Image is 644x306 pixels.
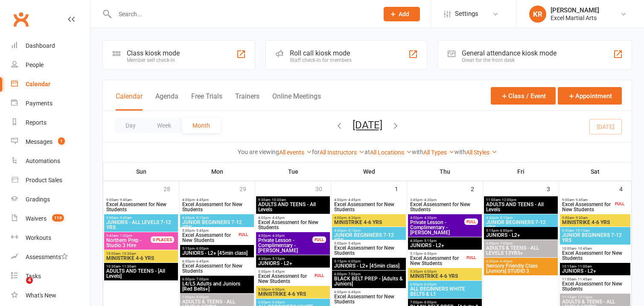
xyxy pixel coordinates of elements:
th: Sat [559,163,632,181]
span: - 7:00pm [498,242,513,245]
input: Search... [112,8,373,20]
span: 9:00am [562,216,629,220]
span: 4 [26,277,33,284]
span: - 6:45pm [347,290,361,294]
span: 5:00pm [334,242,404,245]
span: - 9:45am [574,198,588,202]
div: Tasks [26,273,41,280]
span: - 7:00pm [347,272,361,276]
a: Reports [11,113,90,132]
span: - 9:45am [118,198,132,202]
button: Week [146,118,182,133]
button: Add [384,7,420,21]
button: Online Meetings [272,92,321,111]
span: - 5:15pm [347,229,361,233]
span: 6:00pm [182,277,252,281]
span: 7:00pm [182,295,252,299]
span: 9:00am [106,216,176,220]
span: MINISTRIKE 4-6 YRS [334,220,404,225]
strong: for [312,149,320,155]
span: Sensory Friendly Class [Juniors] STUDIO 3 [486,263,556,274]
button: Agenda [155,92,178,111]
span: 9:00am [106,198,176,202]
span: - 5:15pm [423,239,437,243]
span: 5:15pm [486,229,556,233]
div: What's New [26,292,56,299]
span: 119 [52,214,64,221]
div: Automations [26,157,60,164]
a: All Types [423,149,455,156]
a: Calendar [11,75,90,94]
a: Assessments [11,248,90,267]
span: 5:00pm [182,229,237,233]
span: Excel Assessment for New Students [182,202,252,212]
div: FULL [236,231,250,238]
span: - 5:45pm [271,270,285,274]
span: Excel Assessment for New Students [334,294,404,304]
strong: with [412,149,423,155]
span: JUNIOR BEGINNERS 7-12 YRS [562,233,629,243]
span: - 11:30am [120,265,136,268]
span: 4:00pm [258,234,313,238]
span: 11:15am [562,295,629,299]
span: - 6:45pm [498,259,513,263]
span: JUNIORS - ALL LEVELS 7-12 YRS [106,220,176,230]
button: Calendar [116,92,143,111]
span: 4:00pm [182,198,252,202]
span: 7:00pm [410,300,480,304]
span: MINISTRIKE 4-6 YRS [258,291,328,297]
span: 5:30pm [410,270,480,274]
span: Private Lesson - Complimentary - [PERSON_NAME] [258,238,313,253]
span: 1 [58,137,65,145]
span: ADULTS AND TEENS - [All Levels] [106,268,176,279]
span: - 10:45am [576,247,592,251]
span: Excel Assessment for New Students [334,245,404,256]
span: JUNIORS - L2+ [486,233,556,238]
span: Excel Assessment for New Students [182,263,252,274]
span: Excel Assessment for New Students [410,202,480,212]
span: ADULTS AND TEENS - All Levels [486,202,556,212]
span: - 5:45pm [347,242,361,245]
span: - 4:45pm [195,198,209,202]
a: All Styles [466,149,497,156]
span: JUNIOR BEGINNERS 7-12 YRS [182,220,252,230]
span: - 6:45pm [423,283,437,286]
div: Gradings [26,196,50,203]
th: Fri [483,163,559,181]
span: JUNIOR BEGINNERS 7-12 YRS [486,220,556,230]
div: 28 [163,181,179,195]
span: Excel Assessment for New Students [334,202,404,212]
button: Month [182,118,221,133]
span: 4:00pm [410,216,465,220]
span: - 4:30pm [423,216,437,220]
span: Excel Assessment for New Students [562,202,613,212]
a: Automations [11,152,90,171]
a: Waivers 119 [11,209,90,228]
a: All Instructors [320,149,364,156]
div: 4 [619,181,631,195]
div: Staff check-in for members [290,57,352,63]
span: - 12:15pm [576,295,592,299]
button: Day [115,118,146,133]
a: Messages 1 [11,132,90,152]
span: - 5:15pm [271,257,285,261]
span: - 6:45pm [271,300,285,304]
span: - 8:00pm [423,300,437,304]
span: - 6:45pm [195,259,209,263]
div: Excel Martial Arts [551,14,599,22]
div: Member self check-in [127,57,180,63]
div: 3 [547,181,559,195]
a: Workouts [11,228,90,248]
th: Tue [255,163,331,181]
a: All Locations [370,149,412,156]
span: - 5:45pm [195,229,209,233]
div: FULL [613,201,627,207]
button: Class / Event [491,87,556,105]
div: Great for the front desk [462,57,557,63]
span: - 5:15pm [195,216,209,220]
span: JUNIORS - L2+ [45min class] [334,263,404,268]
div: FULL [464,219,478,225]
span: Excel Assessment for New Students [258,220,328,230]
div: Assessments [26,254,68,260]
a: Dashboard [11,36,90,55]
